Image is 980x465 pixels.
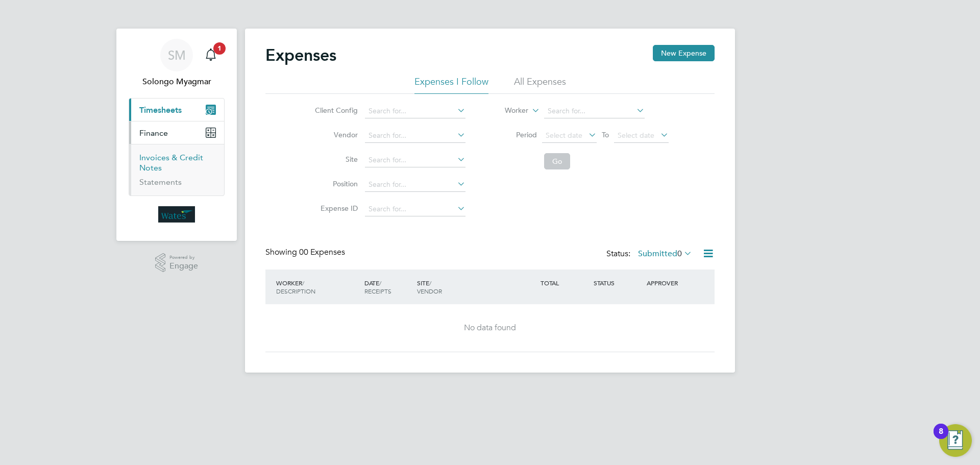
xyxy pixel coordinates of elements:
[201,39,221,71] a: 1
[364,287,391,295] span: RECEIPTS
[538,274,591,292] div: TOTAL
[591,274,644,292] div: STATUS
[139,105,182,115] span: Timesheets
[365,104,465,118] input: Search for...
[168,48,186,62] span: SM
[677,249,682,259] span: 0
[546,131,582,140] span: Select date
[299,247,345,257] span: 00 Expenses
[365,153,465,167] input: Search for...
[312,204,358,213] label: Expense ID
[129,76,225,88] span: Solongo Myagmar
[939,424,972,457] button: Open Resource Center, 8 new notifications
[116,29,237,241] nav: Main navigation
[544,104,645,118] input: Search for...
[213,42,226,55] span: 1
[417,287,442,295] span: VENDOR
[312,130,358,139] label: Vendor
[129,121,224,144] button: Finance
[169,253,198,262] span: Powered by
[276,287,315,295] span: DESCRIPTION
[139,153,203,173] a: Invoices & Credit Notes
[312,155,358,164] label: Site
[155,253,199,273] a: Powered byEngage
[644,274,697,292] div: APPROVER
[365,129,465,143] input: Search for...
[265,247,347,258] div: Showing
[129,144,224,195] div: Finance
[514,76,566,94] li: All Expenses
[482,106,528,116] label: Worker
[606,247,694,261] div: Status:
[599,128,612,141] span: To
[429,279,431,287] span: /
[158,206,195,223] img: wates-logo-retina.png
[379,279,381,287] span: /
[302,279,304,287] span: /
[139,177,182,187] a: Statements
[169,262,198,271] span: Engage
[276,323,704,333] div: No data found
[544,153,570,169] button: Go
[365,202,465,216] input: Search for...
[312,179,358,188] label: Position
[653,45,715,61] button: New Expense
[129,39,225,88] a: SMSolongo Myagmar
[312,106,358,115] label: Client Config
[265,45,336,65] h2: Expenses
[139,128,168,138] span: Finance
[939,431,943,445] div: 8
[414,274,538,300] div: SITE
[362,274,415,300] div: DATE
[491,130,537,139] label: Period
[414,76,488,94] li: Expenses I Follow
[618,131,654,140] span: Select date
[129,99,224,121] button: Timesheets
[365,178,465,192] input: Search for...
[129,206,225,223] a: Go to home page
[274,274,362,300] div: WORKER
[638,249,692,259] label: Submitted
